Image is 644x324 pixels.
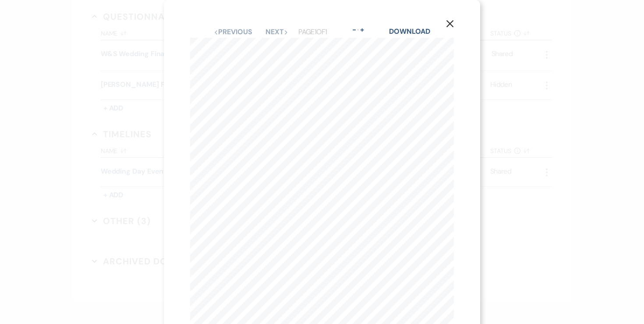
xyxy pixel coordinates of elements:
[214,28,252,36] button: Previous
[359,26,366,33] button: +
[265,28,288,36] button: Next
[389,27,430,36] a: Download
[350,26,357,33] button: -
[298,26,327,38] p: Page 1 of 1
